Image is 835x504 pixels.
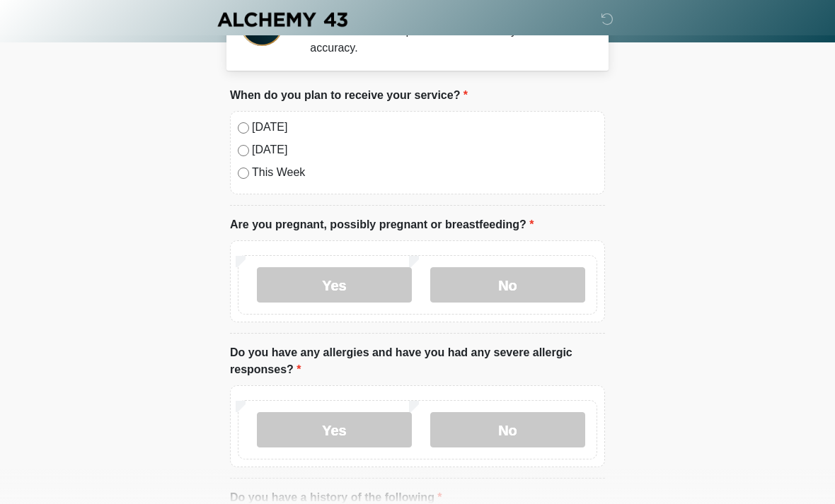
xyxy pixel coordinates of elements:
[238,122,249,134] input: [DATE]
[230,87,468,104] label: When do you plan to receive your service?
[252,141,597,158] label: [DATE]
[230,344,605,378] label: Do you have any allergies and have you had any severe allergic responses?
[257,412,412,447] label: Yes
[430,412,585,447] label: No
[216,11,349,28] img: Alchemy 43 Logo
[430,267,585,303] label: No
[310,23,584,57] div: Please answer all questions with honesty and accuracy.
[230,216,534,233] label: Are you pregnant, possibly pregnant or breastfeeding?
[238,168,249,179] input: This Week
[238,145,249,156] input: [DATE]
[257,267,412,303] label: Yes
[252,119,597,136] label: [DATE]
[252,164,597,181] label: This Week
